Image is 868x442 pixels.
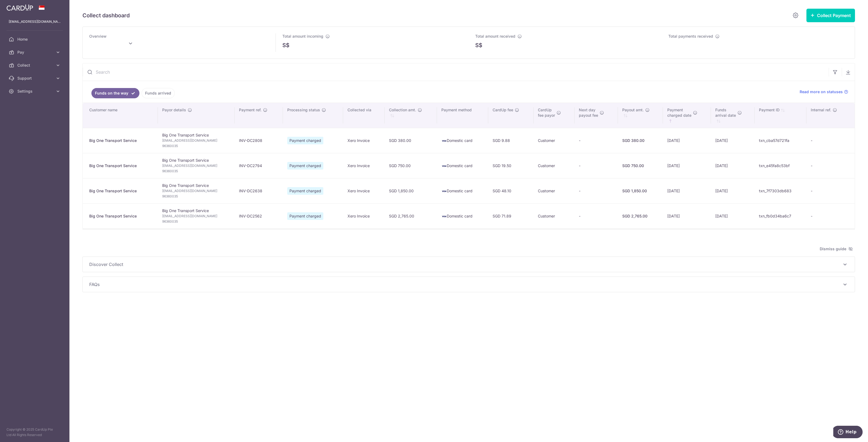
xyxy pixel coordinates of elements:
td: [DATE] [663,203,711,229]
td: Big One Transport Service [158,178,235,203]
div: Big One Transport Service [89,213,154,219]
td: Customer [534,153,575,178]
img: visa-sm-192604c4577d2d35970c8ed26b86981c2741ebd56154ab54ad91a526f0f24972.png [441,188,447,194]
th: Internal ref. [806,103,855,128]
th: CardUp fee [488,103,534,128]
a: Funds on the way [91,88,139,98]
td: txn_e45fa8c53bf [755,153,806,178]
div: SGD 750.00 [622,163,659,168]
th: Collection amt. : activate to sort column ascending [385,103,437,128]
span: Funds arrival date [715,107,736,118]
td: [DATE] [663,128,711,153]
td: Customer [534,128,575,153]
p: Discover Collect [89,261,848,268]
td: Big One Transport Service [158,203,235,229]
p: FAQs [89,281,848,288]
iframe: Opens a widget where you can find more information [833,426,863,439]
span: Processing status [287,107,320,113]
th: Payout amt. : activate to sort column ascending [618,103,663,128]
td: - [806,203,855,229]
span: [EMAIL_ADDRESS][DOMAIN_NAME] [162,188,230,194]
td: INV-DC2808 [235,128,283,153]
td: - [575,153,618,178]
span: 96360035 [162,194,230,199]
td: [DATE] [711,203,755,229]
span: FAQs [89,281,842,288]
span: Help [12,4,23,9]
img: visa-sm-192604c4577d2d35970c8ed26b86981c2741ebd56154ab54ad91a526f0f24972.png [441,163,447,169]
div: SGD 380.00 [622,138,659,143]
td: - [806,128,855,153]
td: Domestic card [437,178,489,203]
td: Domestic card [437,153,489,178]
td: Domestic card [437,203,489,229]
th: CardUpfee payor [534,103,575,128]
td: INV-DC2562 [235,203,283,229]
a: Read more on statuses [800,89,848,95]
div: Big One Transport Service [89,188,154,194]
p: [EMAIL_ADDRESS][DOMAIN_NAME] [9,19,61,24]
td: - [806,153,855,178]
th: Paymentcharged date : activate to sort column ascending [663,103,711,128]
td: - [575,203,618,229]
span: Payment charged [287,137,323,144]
span: Payment charged [287,187,323,195]
th: Processing status [283,103,343,128]
td: Customer [534,203,575,229]
span: [EMAIL_ADDRESS][DOMAIN_NAME] [162,213,230,219]
span: Payor details [162,107,186,113]
div: Big One Transport Service [89,138,154,143]
td: SGD 19.50 [488,153,534,178]
td: SGD 71.89 [488,203,534,229]
td: SGD 380.00 [385,128,437,153]
span: Payment charged date [667,107,691,118]
td: Xero Invoice [343,203,384,229]
span: Home [17,37,53,42]
td: Big One Transport Service [158,128,235,153]
td: - [575,128,618,153]
td: [DATE] [711,153,755,178]
td: SGD 9.88 [488,128,534,153]
span: Total payments received [668,34,713,38]
span: Internal ref. [811,107,831,113]
span: [EMAIL_ADDRESS][DOMAIN_NAME] [162,138,230,143]
span: Total amount incoming [282,34,323,38]
td: INV-DC2638 [235,178,283,203]
td: [DATE] [711,128,755,153]
span: Payout amt. [622,107,644,113]
th: Payment ID: activate to sort column ascending [755,103,806,128]
span: [EMAIL_ADDRESS][DOMAIN_NAME] [162,163,230,168]
span: 96360035 [162,168,230,174]
th: Collected via [343,103,384,128]
td: [DATE] [663,153,711,178]
a: Funds arrived [142,88,175,98]
th: Payment ref. [235,103,283,128]
div: SGD 1,850.00 [622,188,659,194]
td: [DATE] [711,178,755,203]
td: Big One Transport Service [158,153,235,178]
span: Discover Collect [89,261,842,268]
span: Overview [89,34,107,38]
input: Search [83,63,829,81]
span: CardUp fee payor [538,107,555,118]
span: Next day payout fee [579,107,598,118]
td: SGD 1,850.00 [385,178,437,203]
span: 96360035 [162,143,230,149]
img: visa-sm-192604c4577d2d35970c8ed26b86981c2741ebd56154ab54ad91a526f0f24972.png [441,214,447,219]
td: [DATE] [663,178,711,203]
span: Collect [17,63,53,68]
span: Settings [17,89,53,94]
span: Payment charged [287,162,323,170]
th: Fundsarrival date : activate to sort column ascending [711,103,755,128]
img: visa-sm-192604c4577d2d35970c8ed26b86981c2741ebd56154ab54ad91a526f0f24972.png [441,138,447,144]
h5: Collect dashboard [82,11,130,20]
td: SGD 48.10 [488,178,534,203]
th: Payor details [158,103,235,128]
th: Next daypayout fee [575,103,618,128]
span: Payment ref. [239,107,261,113]
div: SGD 2,765.00 [622,213,659,219]
td: SGD 750.00 [385,153,437,178]
button: Collect Payment [806,9,855,22]
span: 96360035 [162,219,230,224]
